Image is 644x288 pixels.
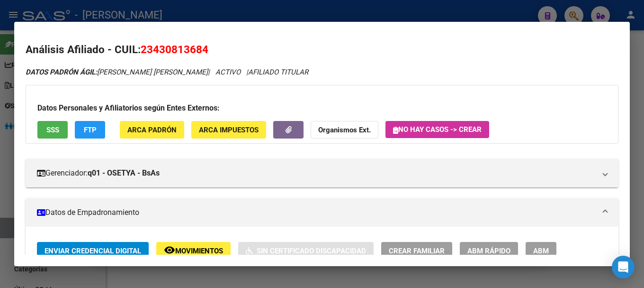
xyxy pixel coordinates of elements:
button: ABM [526,242,556,260]
span: 23430813684 [141,43,208,56]
mat-expansion-panel-header: Gerenciador:q01 - OSETYA - BsAs [26,159,618,187]
span: ABM Rápido [467,247,510,255]
button: Movimientos [156,242,231,260]
strong: q01 - OSETYA - BsAs [88,167,160,179]
span: ABM [533,247,549,255]
button: SSS [37,121,68,139]
h3: Datos Personales y Afiliatorios según Entes Externos: [37,102,607,114]
span: Crear Familiar [389,247,445,255]
strong: Organismos Ext. [318,126,371,134]
span: FTP [84,126,97,134]
div: Open Intercom Messenger [612,256,635,279]
i: | ACTIVO | [26,68,308,76]
span: Movimientos [175,247,223,255]
span: Enviar Credencial Digital [45,247,141,255]
span: Sin Certificado Discapacidad [257,247,366,255]
span: ARCA Padrón [127,126,177,134]
mat-expansion-panel-header: Datos de Empadronamiento [26,198,618,227]
mat-panel-title: Gerenciador: [37,167,596,179]
button: Sin Certificado Discapacidad [238,242,374,260]
strong: DATOS PADRÓN ÁGIL: [26,68,97,76]
mat-icon: remove_red_eye [164,244,175,256]
span: ARCA Impuestos [199,126,259,134]
button: No hay casos -> Crear [385,121,489,138]
button: ARCA Impuestos [191,121,266,139]
span: [PERSON_NAME] [PERSON_NAME] [26,68,208,76]
h2: Análisis Afiliado - CUIL: [26,42,618,58]
mat-panel-title: Datos de Empadronamiento [37,207,596,218]
button: FTP [75,121,105,139]
span: No hay casos -> Crear [393,125,482,134]
button: ABM Rápido [460,242,518,260]
button: ARCA Padrón [120,121,184,139]
span: AFILIADO TITULAR [248,68,308,76]
button: Organismos Ext. [311,121,378,139]
span: SSS [46,126,59,134]
button: Crear Familiar [381,242,452,260]
button: Enviar Credencial Digital [37,242,149,260]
